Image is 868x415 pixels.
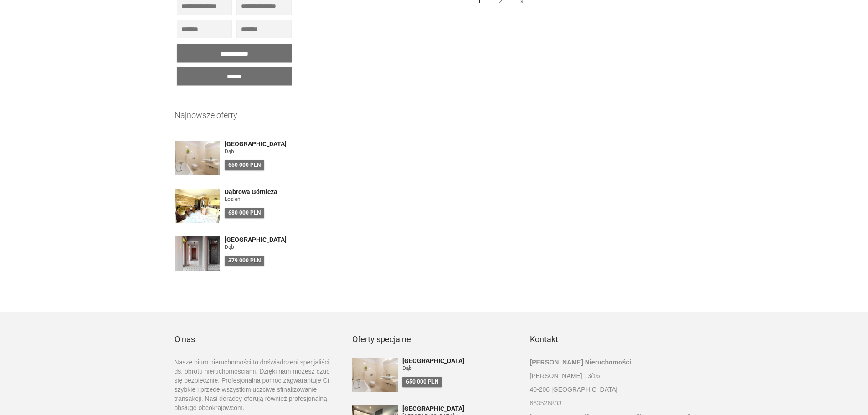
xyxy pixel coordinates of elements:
a: [GEOGRAPHIC_DATA] [225,236,294,243]
a: [GEOGRAPHIC_DATA] [402,358,516,364]
figure: Dąb [402,364,516,372]
figure: Dąb [225,243,294,251]
a: [GEOGRAPHIC_DATA] [402,405,516,412]
div: 650 000 PLN [225,160,264,170]
h3: Najnowsze oferty [175,111,294,127]
h3: O nas [175,335,339,344]
div: 680 000 PLN [225,208,264,218]
a: Dąbrowa Górnicza [225,189,294,195]
div: 650 000 PLN [402,377,442,387]
h3: Kontakt [530,335,694,344]
p: Nasze biuro nieruchomości to doświadczeni specjaliści ds. obrotu nieruchomościami. Dzięki nam moż... [175,358,339,412]
figure: Dąb [225,148,294,155]
div: 379 000 PLN [225,256,264,266]
strong: [PERSON_NAME] Nieruchomości [530,359,631,366]
figure: Łosień [225,195,294,203]
h3: Oferty specjalne [352,335,516,344]
p: 40-206 [GEOGRAPHIC_DATA] [530,385,694,394]
p: [PERSON_NAME] 13/16 [530,371,694,380]
a: 663526803 [530,399,694,408]
a: [GEOGRAPHIC_DATA] [225,141,294,148]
